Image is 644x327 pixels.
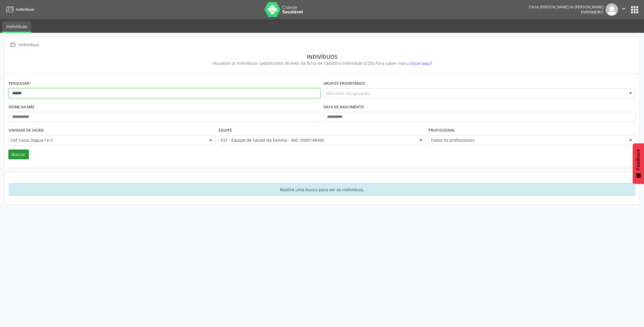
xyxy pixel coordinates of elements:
[428,126,455,135] label: Profissional
[16,7,34,12] span: Indivíduos
[529,4,603,10] div: Cleise [PERSON_NAME] de [PERSON_NAME]
[618,3,629,16] button: 
[431,137,623,143] span: Todos os profissionais
[323,79,365,88] label: Grupos prioritários
[9,79,31,88] label: Pesquisar
[606,3,618,16] img: img
[13,60,631,66] div: Visualize os indivíduos cadastrados através da ficha de cadastro individual (CDS).
[620,5,627,12] i: 
[11,137,203,143] span: Usf Caixa Dagua I e II
[9,126,44,135] label: Unidade de saúde
[13,53,631,60] div: Indivíduos
[636,149,641,170] span: Feedback
[9,183,635,196] div: Realize uma busca para ver os indivíduos.
[9,103,35,112] label: Nome da mãe
[9,41,40,49] a:  Indivíduos
[375,60,432,66] i: Para saber mais,
[17,41,40,49] div: Indivíduos
[2,21,31,33] a: Indivíduos
[8,149,29,160] button: Buscar
[629,4,640,15] button: apps
[4,4,34,14] a: Indivíduos
[9,41,17,49] i: 
[219,126,232,135] label: Equipe
[408,60,432,66] span: clique aqui!
[326,90,370,96] span: Selecione o(s) grupo(s)
[633,143,644,184] button: Feedback - Mostrar pesquisa
[323,103,364,112] label: Data de nascimento
[581,10,603,15] span: Enfermeiro
[221,137,413,143] span: ESF - Equipe de Saude da Familia - INE: 0000148490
